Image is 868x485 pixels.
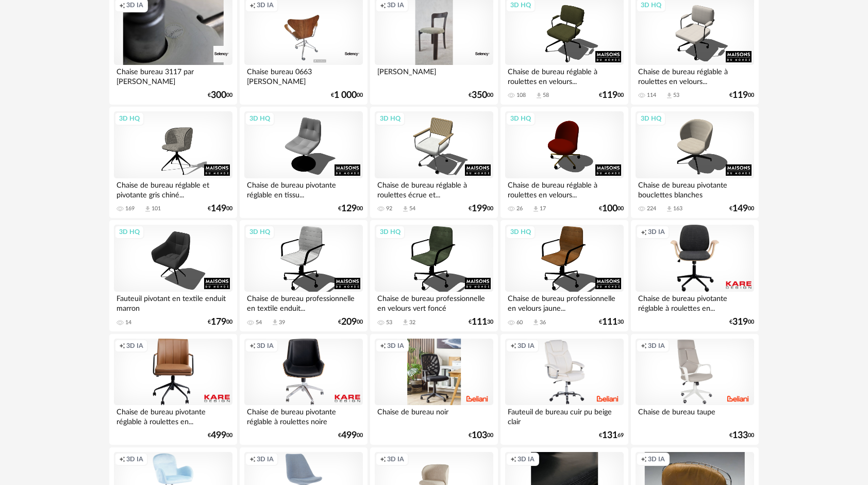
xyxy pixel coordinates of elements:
span: Creation icon [641,228,647,236]
a: 3D HQ Chaise de bureau professionnelle en velours jaune... 60 Download icon 36 €11130 [500,220,628,331]
span: 3D IA [387,342,404,350]
span: 103 [472,432,487,439]
div: € 00 [208,319,232,326]
div: € 00 [338,432,363,439]
span: 3D IA [257,1,274,9]
div: € 00 [599,205,624,212]
span: Creation icon [641,342,647,350]
div: Chaise de bureau taupe [636,405,754,426]
span: 3D IA [387,1,404,9]
div: [PERSON_NAME] [375,65,493,86]
div: 54 [409,205,415,212]
div: Chaise de bureau réglable à roulettes en velours... [505,178,624,199]
div: € 00 [469,92,493,99]
div: 3D HQ [114,112,144,125]
span: Download icon [532,205,540,213]
span: 100 [602,205,617,212]
div: 3D HQ [506,112,536,125]
span: 3D IA [126,342,143,350]
div: € 00 [331,92,363,99]
span: 131 [602,432,617,439]
span: 119 [602,92,617,99]
span: 119 [732,92,748,99]
a: Creation icon 3D IA Chaise de bureau taupe €13300 [631,334,759,445]
span: Creation icon [510,342,516,350]
div: € 00 [729,92,754,99]
div: 224 [647,205,656,212]
span: 3D IA [126,455,143,463]
div: € 00 [338,319,363,326]
span: 179 [211,319,226,326]
a: Creation icon 3D IA Chaise de bureau pivotante réglable à roulettes noire €49900 [240,334,368,445]
div: 3D HQ [245,225,275,239]
div: 36 [540,319,546,326]
span: Download icon [402,205,409,213]
div: 3D HQ [114,225,144,239]
div: € 00 [469,432,493,439]
div: 3D HQ [245,112,275,125]
div: 17 [540,205,546,212]
span: 3D IA [518,342,535,350]
span: 209 [341,319,357,326]
div: 53 [386,319,392,326]
div: Chaise bureau 0663 [PERSON_NAME] [244,65,363,86]
span: Creation icon [380,342,386,350]
span: Download icon [271,319,279,326]
span: 3D IA [257,455,274,463]
div: 163 [673,205,682,212]
span: 499 [211,432,226,439]
span: 3D IA [126,1,143,9]
span: 319 [732,319,748,326]
span: 129 [341,205,357,212]
div: 58 [543,92,549,99]
span: Download icon [144,205,152,213]
span: Creation icon [119,455,125,463]
a: Creation icon 3D IA Chaise de bureau pivotante réglable à roulettes en... €49900 [109,334,237,445]
div: € 00 [469,205,493,212]
div: 101 [152,205,161,212]
span: 149 [211,205,226,212]
a: 3D HQ Chaise de bureau réglable à roulettes en velours... 26 Download icon 17 €10000 [500,107,628,218]
div: 14 [125,319,131,326]
div: 54 [256,319,262,326]
span: Creation icon [641,455,647,463]
div: Fauteuil de bureau cuir pu beige clair [505,405,624,426]
div: Chaise bureau 3117 par [PERSON_NAME] [114,65,232,86]
span: 3D IA [648,342,665,350]
div: € 00 [208,432,232,439]
div: 114 [647,92,656,99]
div: € 30 [469,319,493,326]
span: 1 000 [334,92,357,99]
span: Creation icon [380,455,386,463]
span: Creation icon [380,1,386,9]
a: Creation icon 3D IA Chaise de bureau noir €10300 [370,334,498,445]
span: Download icon [665,205,673,213]
div: € 00 [208,205,232,212]
a: 3D HQ Chaise de bureau pivotante bouclettes blanches 224 Download icon 163 €14900 [631,107,759,218]
div: € 30 [599,319,624,326]
span: 149 [732,205,748,212]
a: Creation icon 3D IA Chaise de bureau pivotante réglable à roulettes en... €31900 [631,220,759,331]
div: € 00 [208,92,232,99]
div: Chaise de bureau noir [375,405,493,426]
div: Chaise de bureau pivotante réglable à roulettes en... [114,405,232,426]
div: 3D HQ [636,112,666,125]
div: Chaise de bureau pivotante réglable à roulettes en... [636,292,754,312]
span: 3D IA [387,455,404,463]
span: Creation icon [119,342,125,350]
span: Creation icon [249,342,256,350]
div: Fauteuil pivotant en textile enduit marron [114,292,232,312]
div: Chaise de bureau pivotante réglable en tissu... [244,178,363,199]
a: 3D HQ Fauteuil pivotant en textile enduit marron 14 €17900 [109,220,237,331]
div: € 00 [729,205,754,212]
span: Creation icon [119,1,125,9]
span: Download icon [665,92,673,99]
span: Creation icon [249,455,256,463]
div: 3D HQ [375,112,405,125]
span: Creation icon [510,455,516,463]
div: Chaise de bureau pivotante bouclettes blanches [636,178,754,199]
div: Chaise de bureau réglable et pivotante gris chiné... [114,178,232,199]
div: € 00 [338,205,363,212]
span: 3D IA [257,342,274,350]
span: 133 [732,432,748,439]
